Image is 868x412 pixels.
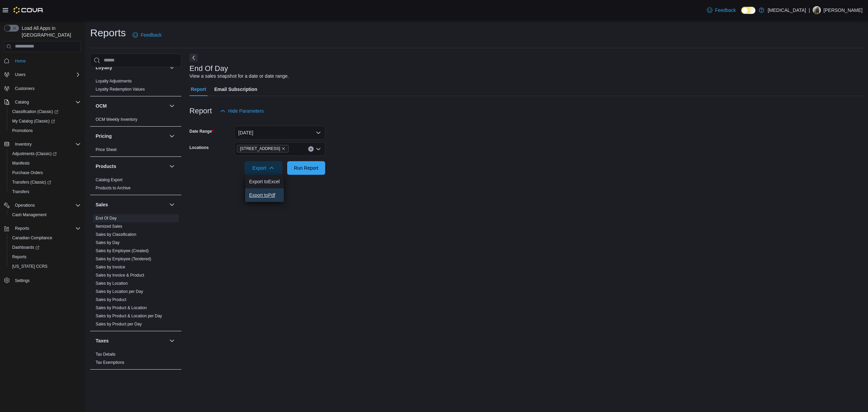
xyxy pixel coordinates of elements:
[96,133,166,139] button: Pricing
[9,159,81,167] span: Manifests
[12,140,81,148] span: Inventory
[96,87,145,92] span: Loyalty Redemption Values
[96,78,132,84] span: Loyalty Adjustments
[9,243,81,251] span: Dashboards
[15,142,32,147] span: Inventory
[96,337,166,344] button: Taxes
[96,360,124,365] a: Tax Exemptions
[19,25,81,38] span: Load All Apps in [GEOGRAPHIC_DATA]
[96,256,151,262] span: Sales by Employee (Tendered)
[1,56,83,66] button: Home
[96,289,143,294] span: Sales by Location per Day
[12,85,37,93] a: Customers
[1,139,83,149] button: Inventory
[96,322,142,326] a: Sales by Product per Day
[96,337,109,344] h3: Taxes
[96,147,117,152] a: Price Sheet
[316,146,321,152] button: Open list of options
[190,54,198,62] button: Next
[96,79,132,83] a: Loyalty Adjustments
[9,150,81,158] span: Adjustments (Classic)
[9,253,81,261] span: Reports
[12,224,32,232] button: Reports
[237,145,289,152] span: 460 Granville St
[7,187,83,196] button: Transfers
[130,28,164,42] a: Feedback
[90,77,181,96] div: Loyalty
[96,352,116,357] span: Tax Details
[9,188,32,196] a: Transfers
[12,224,81,232] span: Reports
[96,224,122,229] a: Itemized Sales
[96,177,122,182] a: Catalog Export
[1,201,83,210] button: Operations
[96,314,162,318] a: Sales by Product & Location per Day
[96,297,126,302] a: Sales by Product
[12,71,81,79] span: Users
[96,64,112,71] h3: Loyalty
[7,243,83,252] a: Dashboards
[9,178,54,186] a: Transfers (Classic)
[12,180,51,185] span: Transfers (Classic)
[9,253,29,261] a: Reports
[9,117,58,125] a: My Catalog (Classic)
[12,109,58,114] span: Classification (Classic)
[12,170,43,175] span: Purchase Orders
[96,117,137,122] span: OCM Weekly Inventory
[9,188,81,196] span: Transfers
[7,149,83,158] a: Adjustments (Classic)
[168,162,176,170] button: Products
[7,158,83,168] button: Manifests
[15,226,29,231] span: Reports
[15,203,35,208] span: Operations
[813,6,821,14] div: Aaron Featherstone
[15,58,26,64] span: Home
[7,168,83,177] button: Purchase Orders
[90,26,126,40] h1: Reports
[96,102,107,109] h3: OCM
[190,145,209,150] label: Locations
[9,262,81,270] span: Washington CCRS
[9,108,61,116] a: Classification (Classic)
[96,147,117,152] span: Price Sheet
[9,211,81,219] span: Cash Management
[12,57,81,65] span: Home
[9,262,50,270] a: [US_STATE] CCRS
[12,57,28,65] a: Home
[15,86,35,91] span: Customers
[190,107,212,115] h3: Report
[168,337,176,345] button: Taxes
[12,276,81,284] span: Settings
[240,145,280,152] span: [STREET_ADDRESS]
[1,83,83,93] button: Customers
[7,262,83,271] button: [US_STATE] CCRS
[141,32,161,38] span: Feedback
[281,147,285,151] button: Remove 460 Granville St from selection in this group
[9,108,81,116] span: Classification (Classic)
[96,264,125,270] span: Sales by Invoice
[12,140,34,148] button: Inventory
[1,224,83,233] button: Reports
[12,128,33,133] span: Promotions
[96,64,166,71] button: Loyalty
[9,127,81,135] span: Promotions
[768,6,806,14] p: [MEDICAL_DATA]
[96,352,116,357] a: Tax Details
[308,146,314,152] button: Clear input
[12,201,38,209] button: Operations
[244,161,282,175] button: Export
[96,360,124,365] span: Tax Exemptions
[9,169,46,177] a: Purchase Orders
[90,115,181,126] div: OCM
[7,233,83,243] button: Canadian Compliance
[96,133,112,139] h3: Pricing
[7,107,83,116] a: Classification (Classic)
[15,72,25,77] span: Users
[96,305,147,310] a: Sales by Product & Location
[809,6,810,14] p: |
[7,252,83,262] button: Reports
[96,163,166,170] button: Products
[96,232,136,237] a: Sales by Classification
